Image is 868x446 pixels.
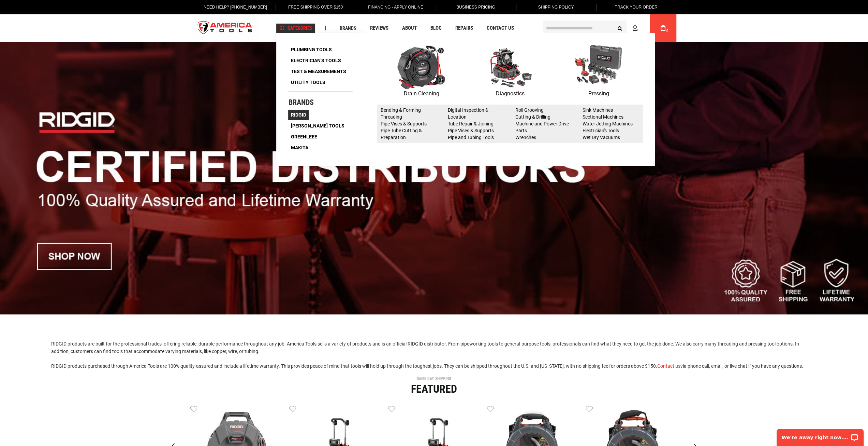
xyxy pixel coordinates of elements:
a: Electrician's Tools [583,128,619,133]
span: Shipping Policy [538,5,574,10]
a: Pipe Vises & Supports [448,128,494,133]
span: Electrician's Tools [291,58,341,63]
a: Contact us [657,363,680,369]
span: Utility Tools [291,80,325,85]
a: Electrician's Tools [288,56,343,65]
a: Diagnostics [466,45,554,98]
span: Blog [430,26,441,31]
p: Diagnostics [466,89,554,98]
span: Categories [279,26,312,30]
span: Reviews [370,26,388,31]
span: Repairs [455,26,473,31]
a: Digital Inspection & Location [448,107,488,120]
a: Pipe Tube Cutting & Preparation [380,128,422,140]
span: Makita [291,145,308,150]
span: Greenleee [291,134,317,139]
a: Wrenches [515,135,536,140]
a: Machine and Power Drive Parts [515,121,569,133]
a: Sink Machines [583,107,613,113]
img: America Tools [192,15,258,41]
h4: Brands [288,98,353,107]
a: Test & Measurements [288,67,348,76]
a: Bending & Forming [380,107,421,113]
a: Pipe and Tubing Tools [448,135,494,140]
a: [PERSON_NAME] Tools [288,121,347,131]
a: Brands [336,24,359,33]
p: RIDGID products are built for the professional trades, offering reliable, durable performance thr... [51,340,817,355]
span: [PERSON_NAME] Tools [291,123,344,128]
a: Categories [276,24,315,33]
a: Reviews [367,24,391,33]
span: Brands [339,26,356,30]
a: Plumbing Tools [288,45,334,54]
span: 0 [666,29,668,33]
div: Featured [190,383,678,394]
a: Pressing [554,45,643,98]
a: Threading [380,114,402,120]
a: Tube Repair & Joining [448,121,494,126]
span: Test & Measurements [291,69,346,74]
a: Makita [288,143,310,152]
a: Repairs [452,24,476,33]
p: RIDGID products purchased through America Tools are 100% quality-assured and include a lifetime w... [51,362,817,370]
button: Search [614,22,627,35]
a: Utility Tools [288,78,327,87]
a: Contact Us [483,24,517,33]
a: Ridgid [288,110,308,120]
span: Ridgid [291,112,306,117]
a: Roll Grooving [515,107,543,113]
a: store logo [192,15,258,41]
a: Wet Dry Vacuums [583,135,620,140]
p: Pressing [554,89,643,98]
span: Contact Us [486,26,514,31]
span: About [402,26,416,31]
a: Pipe Vises & Supports [380,121,426,126]
iframe: LiveChat chat widget [772,424,868,446]
a: About [399,24,420,33]
span: Plumbing Tools [291,47,332,52]
a: Sectional Machines [583,114,623,120]
a: Drain Cleaning [377,45,466,98]
a: Greenleee [288,132,319,141]
a: Blog [427,24,444,33]
div: SAME DAY SHIPPING [190,377,678,381]
a: 0 [657,14,670,42]
p: Drain Cleaning [377,89,466,98]
a: Cutting & Drilling [515,114,550,120]
a: Water Jetting Machines [583,121,633,126]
